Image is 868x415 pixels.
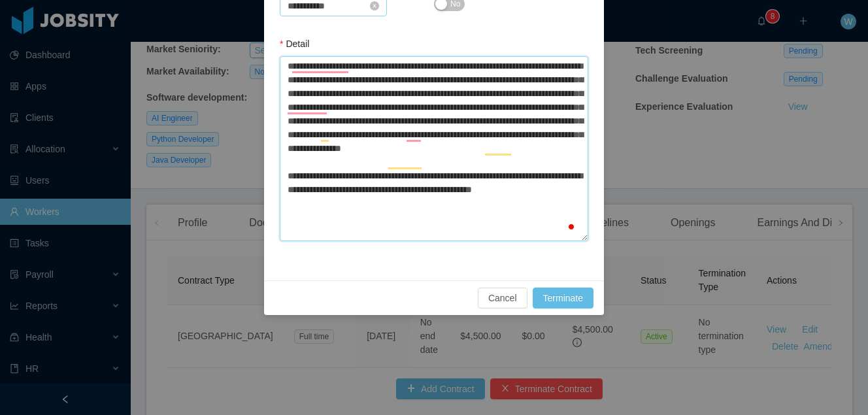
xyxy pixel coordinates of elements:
label: Detail [280,39,309,49]
i: icon: close-circle [370,1,379,10]
button: Terminate [533,288,593,308]
textarea: To enrich screen reader interactions, please activate Accessibility in Grammarly extension settings [280,56,588,241]
button: Cancel [478,288,527,308]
